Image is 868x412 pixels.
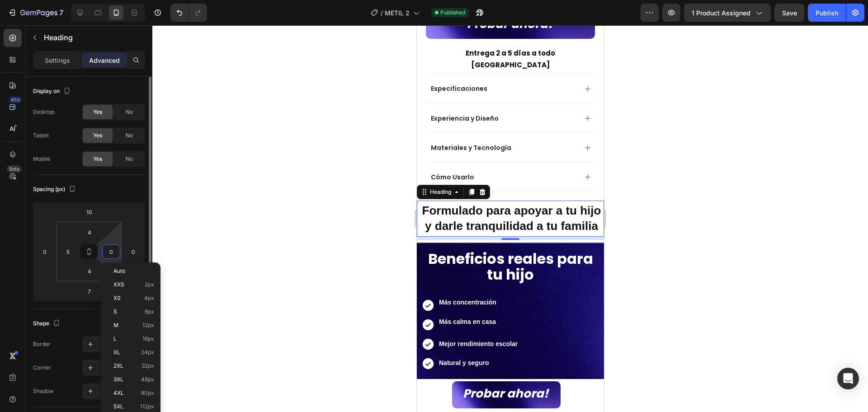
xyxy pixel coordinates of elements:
div: Display on [33,85,72,98]
span: 8px [145,309,154,315]
strong: Formulado para apoyar a tu hijo y darle tranquilidad a tu familia [5,178,184,207]
p: Experiencia y Diseño [14,89,82,97]
strong: Más concentración [22,273,80,281]
span: 2px [145,281,154,288]
input: 4px [80,264,99,278]
span: 80px [141,390,154,396]
div: Add... [100,341,143,349]
iframe: Design area [417,25,604,412]
div: Publish [816,8,838,18]
span: 16px [142,336,154,342]
input: 0px [104,245,118,258]
input: 4px [80,225,99,239]
div: Heading [11,163,36,171]
span: / [381,8,383,18]
span: Yes [93,131,102,140]
input: 0 [38,245,52,258]
span: 4px [144,295,154,301]
span: 12px [142,322,154,328]
span: XS [113,295,121,301]
button: Save [774,4,804,22]
span: 48px [141,376,154,383]
div: Desktop [33,108,54,116]
div: Open Intercom Messenger [837,368,859,389]
div: Corner [33,364,51,372]
div: Undo/Redo [170,4,207,22]
span: No [126,155,133,163]
input: 7 [80,285,98,298]
p: Cómo Usarlo [14,148,57,156]
span: Save [782,9,797,17]
button: 7 [4,4,67,22]
p: Especificaciones [14,59,71,67]
p: 7 [59,7,63,18]
span: 1 product assigned [692,8,750,18]
span: L [113,336,117,342]
span: No [126,131,133,140]
input: 10 [80,205,98,219]
button: 1 product assigned [684,4,771,22]
div: Spacing (px) [33,183,78,196]
input: 0 [127,245,140,258]
p: Materiales y Tecnología [14,118,94,126]
span: Published [440,9,465,17]
div: Beta [7,165,22,173]
span: 112px [140,403,154,410]
p: Advanced [89,56,120,65]
div: 450 [9,96,22,103]
span: METIL 2 [385,8,410,18]
span: Yes [93,108,102,116]
span: Auto [113,268,125,274]
div: Tablet [33,131,49,140]
span: XL [113,349,120,356]
div: Shadow [33,387,54,395]
span: 24px [141,349,154,356]
div: Mobile [33,155,50,163]
span: S [113,309,117,315]
div: Add... [100,364,143,372]
span: XXS [113,281,124,288]
div: Shape [33,318,62,330]
span: 5XL [113,403,123,410]
span: No [126,108,133,116]
span: 32px [142,363,154,369]
strong: Más calma en casa [22,293,79,300]
button: Publish [808,4,846,22]
div: Border [33,340,51,348]
span: Yes [93,155,102,163]
p: Heading [44,32,142,43]
strong: Natural y seguro [22,334,72,341]
strong: Mejor rendimiento escolar [22,315,101,322]
div: Add... [100,388,143,396]
span: 3XL [113,376,123,383]
p: Settings [45,56,70,65]
input: 5px [61,245,75,258]
strong: Beneficios reales para tu hijo [11,223,176,259]
strong: Entrega 2 a 5 días a todo [GEOGRAPHIC_DATA] [49,23,138,44]
span: M [113,322,118,328]
span: 4XL [113,390,124,396]
span: 2XL [113,363,123,369]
